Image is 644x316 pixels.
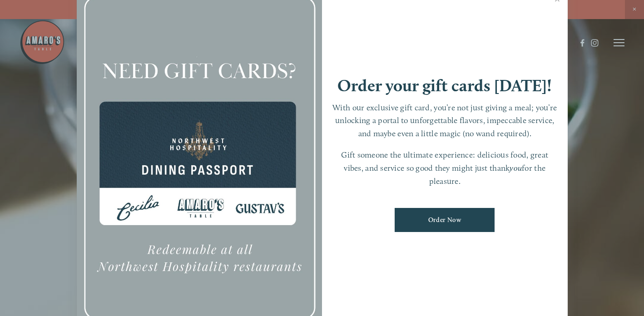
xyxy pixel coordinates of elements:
[510,163,522,173] em: you
[331,101,559,140] p: With our exclusive gift card, you’re not just giving a meal; you’re unlocking a portal to unforge...
[331,148,559,188] p: Gift someone the ultimate experience: delicious food, great vibes, and service so good they might...
[395,208,495,232] a: Order Now
[337,77,552,94] h1: Order your gift cards [DATE]!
